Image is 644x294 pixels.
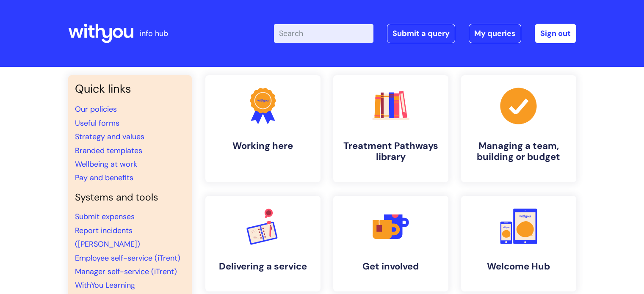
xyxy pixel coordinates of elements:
input: Search [274,24,373,43]
h4: Managing a team, building or budget [468,140,569,163]
a: Working here [205,75,321,182]
a: Branded templates [75,146,142,156]
a: Strategy and values [75,132,144,142]
h4: Delivering a service [212,261,314,272]
a: Sign out [535,24,576,43]
div: | - [274,24,576,43]
p: info hub [140,27,168,40]
h4: Get involved [340,261,442,272]
a: My queries [469,24,521,43]
a: Employee self-service (iTrent) [75,253,180,263]
a: Submit a query [387,24,455,43]
a: Pay and benefits [75,173,133,183]
a: Useful forms [75,118,119,128]
h4: Working here [212,140,314,151]
a: Submit expenses [75,212,135,222]
a: Managing a team, building or budget [461,75,576,182]
h4: Treatment Pathways library [340,140,442,163]
a: Report incidents ([PERSON_NAME]) [75,225,140,249]
a: Get involved [333,196,448,291]
a: WithYou Learning [75,280,135,290]
a: Delivering a service [205,196,321,291]
h3: Quick links [75,82,185,96]
a: Wellbeing at work [75,159,137,169]
h4: Welcome Hub [468,261,569,272]
a: Our policies [75,104,117,114]
a: Manager self-service (iTrent) [75,267,177,277]
a: Treatment Pathways library [333,75,448,182]
a: Welcome Hub [461,196,576,291]
h4: Systems and tools [75,192,185,203]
